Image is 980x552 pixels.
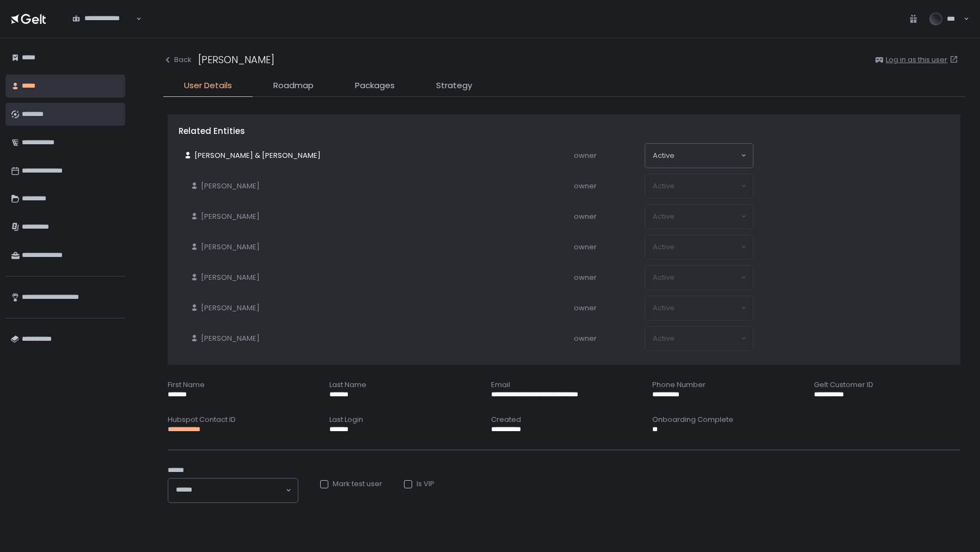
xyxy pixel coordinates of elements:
[186,177,264,195] a: [PERSON_NAME]
[886,55,960,65] a: Log in as this user
[329,380,476,390] div: Last Name
[198,52,274,67] div: [PERSON_NAME]
[574,242,597,252] span: owner
[201,273,260,283] span: [PERSON_NAME]
[186,299,264,317] a: [PERSON_NAME]
[186,268,264,287] a: [PERSON_NAME]
[72,23,135,34] input: Search for option
[675,150,740,161] input: Search for option
[184,79,232,92] span: User Details
[273,79,314,92] span: Roadmap
[65,8,142,30] div: Search for option
[201,181,260,191] span: [PERSON_NAME]
[179,125,950,138] div: Related Entities
[179,146,325,165] a: [PERSON_NAME] & [PERSON_NAME]
[194,151,321,161] span: [PERSON_NAME] & [PERSON_NAME]
[201,212,260,222] span: [PERSON_NAME]
[491,380,638,390] div: Email
[574,181,597,191] span: owner
[814,380,960,390] div: Gelt Customer ID
[168,415,314,425] div: Hubspot Contact ID
[574,303,597,313] span: owner
[653,151,675,161] span: active
[168,479,298,502] div: Search for option
[645,144,753,168] div: Search for option
[574,272,597,283] span: owner
[201,242,260,252] span: [PERSON_NAME]
[574,333,597,344] span: owner
[652,380,799,390] div: Phone Number
[491,415,638,425] div: Created
[574,211,597,222] span: owner
[168,380,314,390] div: First Name
[201,303,260,313] span: [PERSON_NAME]
[186,238,264,256] a: [PERSON_NAME]
[186,329,264,348] a: [PERSON_NAME]
[186,207,264,226] a: [PERSON_NAME]
[201,334,260,344] span: [PERSON_NAME]
[163,55,192,65] button: Back
[329,415,476,425] div: Last Login
[355,79,395,92] span: Packages
[198,485,285,496] input: Search for option
[436,79,472,92] span: Strategy
[574,150,597,161] span: owner
[652,415,799,425] div: Onboarding Complete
